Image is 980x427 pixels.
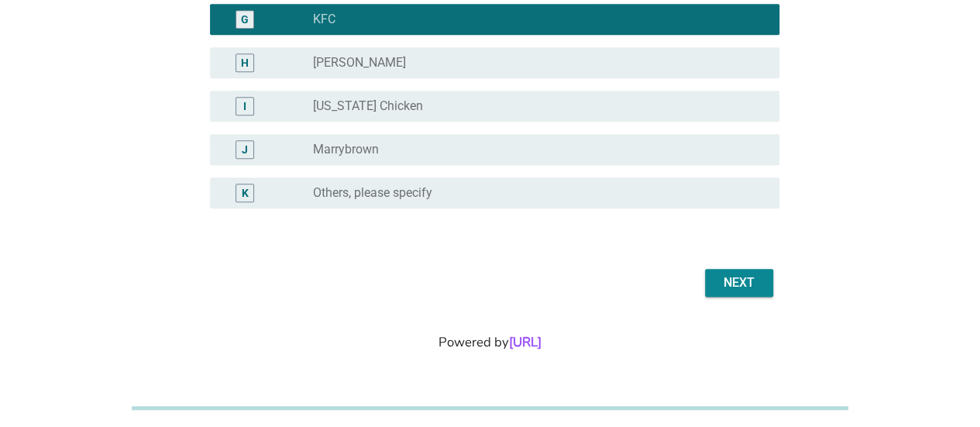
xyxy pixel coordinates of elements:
div: H [241,54,249,71]
button: Next [705,269,773,297]
label: [US_STATE] Chicken [313,98,423,114]
div: Powered by [19,332,961,352]
a: [URL] [509,333,542,351]
div: K [242,184,249,201]
div: Next [717,274,761,292]
div: I [243,98,246,114]
div: G [241,11,249,27]
label: Marrybrown [313,142,379,157]
label: Others, please specify [313,185,432,201]
label: [PERSON_NAME] [313,55,406,71]
div: J [242,141,248,157]
label: KFC [313,12,335,27]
